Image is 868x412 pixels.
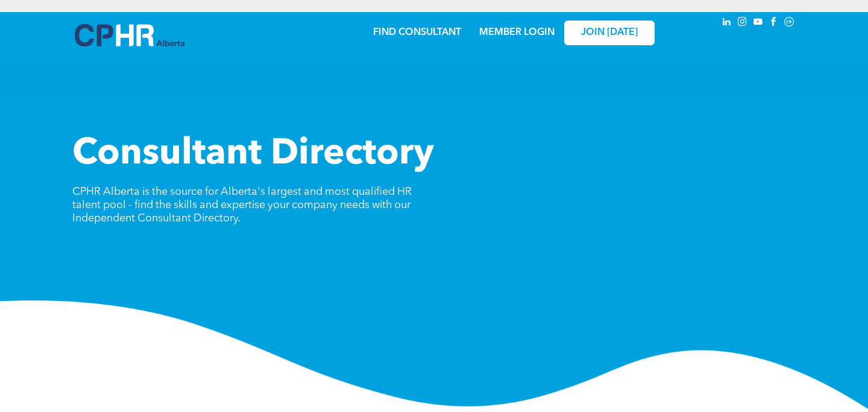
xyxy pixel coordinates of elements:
a: MEMBER LOGIN [479,28,555,37]
span: CPHR Alberta is the source for Alberta's largest and most qualified HR talent pool - find the ski... [72,186,412,224]
a: instagram [735,15,749,31]
a: Social network [782,15,796,31]
img: A blue and white logo for cp alberta [75,24,184,46]
a: facebook [767,15,780,31]
a: linkedin [720,15,733,31]
a: youtube [751,15,764,31]
span: JOIN [DATE] [581,27,638,39]
a: FIND CONSULTANT [373,28,461,37]
a: JOIN [DATE] [564,21,655,45]
span: Consultant Directory [72,136,434,173]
